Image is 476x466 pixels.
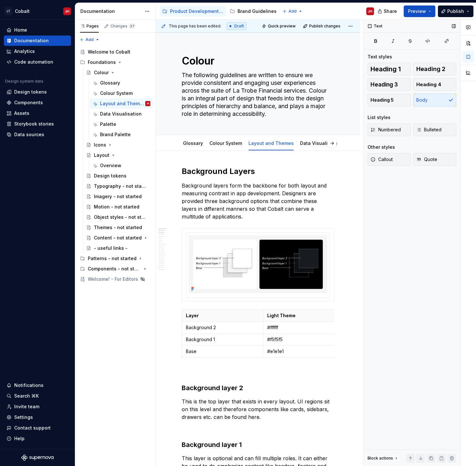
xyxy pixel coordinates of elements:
div: Page tree [160,5,279,18]
div: Palette [100,121,116,127]
button: Notifications [4,380,71,390]
p: Light Theme [267,312,340,319]
div: Data Visualisation [298,136,344,150]
a: Colour [84,67,153,78]
button: Heading 3 [368,78,411,91]
div: Other styles [368,144,395,150]
div: Themes - not started [94,224,142,231]
a: Design tokens [84,171,153,181]
div: Home [14,27,27,33]
span: Bulleted [416,127,441,133]
a: Data Visualisation [90,109,153,119]
div: Code automation [14,59,53,65]
textarea: The following guidelines are written to ensure we provide consistent and engaging user experience... [180,70,333,119]
button: Preview [404,5,435,17]
div: Colour [94,69,109,76]
div: - useful links - [94,245,127,251]
span: Heading 2 [416,66,445,72]
a: Colour System [90,88,153,98]
div: Pages [80,24,99,29]
a: Analytics [4,46,71,56]
div: Foundations [88,59,116,66]
div: List styles [368,114,390,121]
span: Publish [447,8,464,15]
span: Add [289,9,297,14]
a: Storybook stories [4,119,71,129]
div: Analytics [14,48,35,55]
a: Supernova Logo [21,454,54,461]
div: Data sources [14,131,44,138]
button: Quick preview [260,22,299,31]
div: Design system data [5,79,43,84]
p: Background 1 [186,336,259,343]
a: Icons [84,140,153,150]
span: Draft [234,24,244,29]
a: Product Development Guidelines [160,6,226,16]
div: Welcome! - For Editors [88,276,138,282]
span: Share [384,8,397,15]
div: Colour System [100,90,133,96]
button: Search ⌘K [4,391,71,401]
a: Home [4,25,71,35]
div: Changes [110,24,136,29]
div: Notifications [14,382,44,389]
button: Bulleted [413,123,457,136]
button: Heading 1 [368,63,411,76]
a: Welcome! - For Editors [77,274,153,284]
a: Documentation [4,35,71,46]
a: Palette [90,119,153,129]
a: Themes - not started [84,222,153,233]
div: Assets [14,110,29,117]
div: Brand Guidelines [238,8,277,15]
a: Data Visualisation [300,140,342,146]
div: Search ⌘K [14,393,39,399]
div: Icons [94,142,106,148]
div: Settings [14,414,33,420]
a: Motion - not started [84,202,153,212]
div: Patterns - not started [88,255,137,262]
div: Patterns - not started [77,253,153,264]
p: Layer [186,312,259,319]
button: Publish [438,5,473,17]
div: Glossary [180,136,206,150]
div: JH [368,9,372,14]
button: Help [4,433,71,444]
span: Numbered [370,127,401,133]
div: Components - not started [88,266,141,272]
span: Heading 5 [370,97,394,103]
a: Welcome to Cobalt [77,47,153,57]
a: - useful links - [84,243,153,253]
div: Block actions [368,456,393,461]
h3: Background layer 2 [182,383,334,392]
a: Layout and ThemesJH [90,98,153,109]
div: Components - not started [77,264,153,274]
p: Background layers form the backbone for both layout and measuring contrast in app development. De... [182,182,334,220]
a: Colour System [209,140,242,146]
button: Heading 4 [413,78,457,91]
div: Layout and Themes [100,100,144,107]
a: Layout [84,150,153,160]
h2: Background Layers [182,166,334,177]
div: Components [14,99,43,106]
span: Callout [370,156,393,163]
span: Quote [416,156,437,163]
div: JH [65,9,69,14]
span: Heading 1 [370,66,401,72]
button: Heading 2 [413,63,457,76]
span: Heading 4 [416,81,441,88]
button: Quote [413,153,457,166]
a: Invite team [4,401,71,412]
div: Design tokens [14,89,47,95]
div: Imagery - not started [94,193,142,200]
div: Documentation [80,8,141,15]
div: Documentation [14,37,49,44]
div: Motion - not started [94,204,139,210]
div: Data Visualisation [100,111,142,117]
a: Design tokens [4,87,71,97]
div: Colour System [207,136,245,150]
p: #e1e1e1 [267,348,340,355]
span: Add [86,37,94,42]
a: Glossary [90,78,153,88]
a: Glossary [183,140,203,146]
button: Heading 5 [368,94,411,106]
